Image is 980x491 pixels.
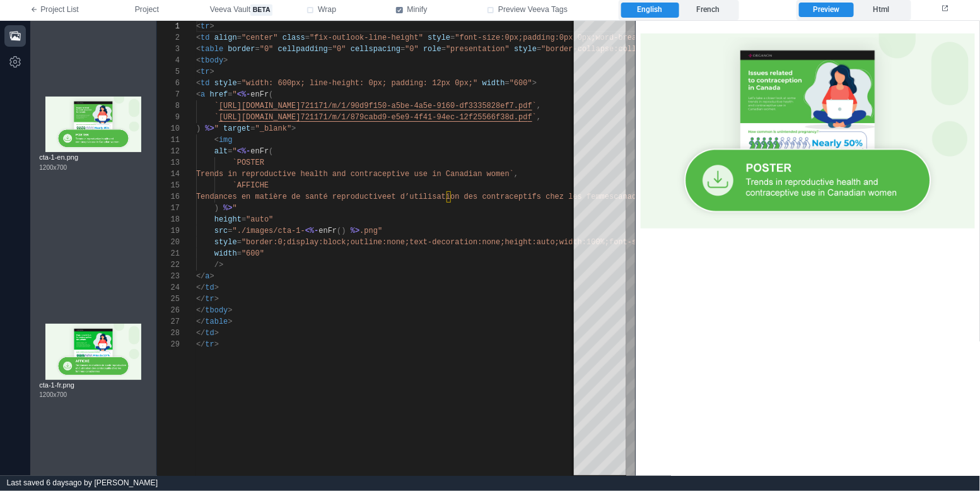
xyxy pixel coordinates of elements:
span: target [223,124,250,133]
span: td [201,33,209,42]
span: table [201,45,223,54]
span: = [237,79,242,88]
span: "0" [405,45,419,54]
span: [URL][DOMAIN_NAME] [219,113,301,122]
span: beta [250,4,272,16]
span: cellpadding [278,45,328,54]
span: 1200 x 700 [39,390,67,399]
span: cta-1-fr.png [39,380,147,391]
div: 27 [157,316,180,328]
span: () [337,227,346,235]
span: Minify [407,4,428,16]
div: 5 [157,66,180,78]
span: cellspacing [351,45,400,54]
span: a [201,90,205,99]
span: = [237,238,242,247]
div: 2 [157,32,180,44]
span: "600" [242,249,264,258]
span: " [214,124,219,133]
span: 721171/m/1/90d9f150-a5be-4a5e-9160-df3335828ef7.pd [301,102,528,110]
div: 17 [157,203,180,214]
span: < [196,22,201,31]
span: 721171/m/1/879cabd9-e5e9-4f41-94ec-12f25566f38d.pd [301,113,528,122]
label: English [621,3,679,18]
span: tr [205,340,214,349]
span: " [233,90,237,99]
span: td [205,329,214,338]
span: = [250,124,255,133]
span: border [228,45,255,54]
span: "fix-outlook-line-height" [310,33,423,42]
span: /> [214,261,223,269]
span: = [441,45,446,54]
div: 29 [157,339,180,350]
span: "border:0;display:block;outline:none;text-decorati [242,238,469,247]
span: < [196,79,201,88]
span: > [214,295,219,304]
span: td [201,79,209,88]
span: <%- [237,90,251,99]
span: role [423,45,441,54]
span: > [214,340,219,349]
span: > [214,329,219,338]
span: "600" [510,79,532,88]
span: cta-1-en.png [39,152,147,163]
span: </ [196,340,205,349]
span: align [214,33,237,42]
span: "./images/cta-1- [233,227,305,235]
span: ptive use in Canadian women` [387,170,514,179]
span: > [228,317,232,326]
span: f [528,113,532,122]
span: < [214,136,219,145]
div: 15 [157,180,180,191]
span: > [210,22,214,31]
span: <%- [305,227,319,235]
label: French [679,3,737,18]
div: 9 [157,112,180,123]
span: Preview Veeva Tags [498,4,568,16]
iframe: preview [636,21,980,476]
span: " [233,147,237,156]
span: "presentation" [446,45,510,54]
div: 20 [157,237,180,248]
span: </ [196,272,205,281]
span: "border-collapse:collapse;border-spacing:0px;" [541,45,750,54]
div: 14 [157,169,180,180]
span: style [214,238,237,247]
textarea: Editor content;Press Alt+F1 for Accessibility Options. [196,21,197,32]
div: 25 [157,293,180,305]
span: class [283,33,305,42]
span: td [205,283,214,292]
span: %> [223,204,232,213]
span: < [196,90,201,99]
span: = [228,227,232,235]
span: tr [201,68,209,76]
span: Veeva Vault [210,4,272,16]
span: tr [201,22,209,31]
div: 3 [157,44,180,55]
span: on:none;height:auto;width:100%;font-size:13px;" [469,238,682,247]
span: > [228,306,232,315]
span: , [514,170,518,179]
span: "auto" [246,215,273,224]
div: 6 [157,78,180,89]
div: 16 [157,191,180,203]
span: src [214,227,228,235]
label: Html [854,3,908,18]
span: tbody [201,56,223,65]
span: enFr [318,227,337,235]
span: tbody [205,306,228,315]
span: > [214,283,219,292]
span: tr [205,295,214,304]
div: 13 [157,157,180,169]
div: 28 [157,328,180,339]
span: style [428,33,450,42]
span: </ [196,283,205,292]
span: ) [196,124,201,133]
span: .png" [359,227,382,235]
div: 4 [157,55,180,66]
span: a [205,272,209,281]
span: < [196,45,201,54]
span: ` [532,113,537,122]
span: `POSTER [233,158,264,167]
